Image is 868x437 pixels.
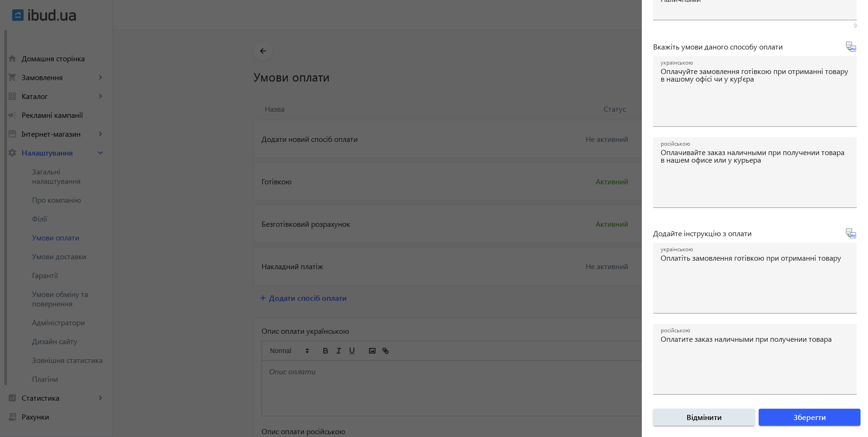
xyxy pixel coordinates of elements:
span: Відмінити [687,412,722,422]
mat-label: українською [661,59,693,66]
mat-label: українською [661,246,693,253]
span: Зберегти [794,412,826,422]
mat-label: російською [661,140,690,148]
svg-icon: Перекласти на рос. [845,41,857,52]
button: Відмінити [653,409,755,426]
mat-label: російською [661,327,690,334]
span: Вкажіть умови даного способу оплати [653,41,783,52]
button: Зберегти [759,409,860,426]
span: Додайте інструкцію з оплати [653,228,752,239]
svg-icon: Перекласти на рос. [845,228,857,239]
